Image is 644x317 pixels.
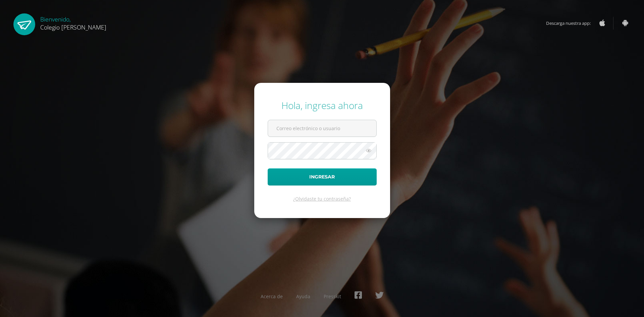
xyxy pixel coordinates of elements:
[293,196,351,202] a: ¿Olvidaste tu contraseña?
[546,17,597,30] span: Descarga nuestra app:
[40,23,106,31] span: Colegio [PERSON_NAME]
[40,13,106,31] div: Bienvenido,
[268,99,377,112] div: Hola, ingresa ahora
[268,168,377,186] button: Ingresar
[261,293,283,300] a: Acerca de
[324,293,341,300] a: Presskit
[296,293,310,300] a: Ayuda
[268,120,376,137] input: Correo electrónico o usuario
